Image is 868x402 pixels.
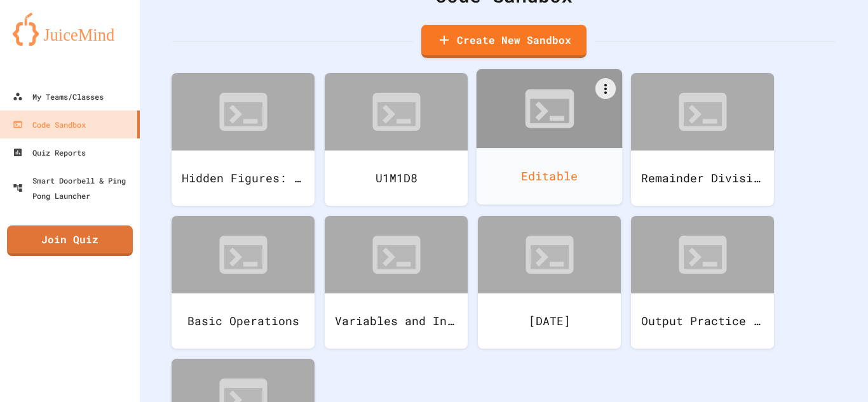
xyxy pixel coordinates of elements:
[13,173,135,203] div: Smart Doorbell & Ping Pong Launcher
[172,73,315,206] a: Hidden Figures: Launch Weight Calculator
[478,293,621,349] div: [DATE]
[477,148,623,204] div: Editable
[13,145,86,160] div: Quiz Reports
[325,293,468,349] div: Variables and Input Practice
[13,89,104,104] div: My Teams/Classes
[325,216,468,349] a: Variables and Input Practice
[325,73,468,206] a: U1M1D8
[478,216,621,349] a: [DATE]
[325,151,468,206] div: U1M1D8
[172,151,315,206] div: Hidden Figures: Launch Weight Calculator
[631,73,774,206] a: Remainder Division & Number Calculations Practice
[477,69,623,204] a: Editable
[631,216,774,349] a: Output Practice U1D2
[7,225,133,256] a: Join Quiz
[421,25,587,58] a: Create New Sandbox
[631,151,774,206] div: Remainder Division & Number Calculations Practice
[172,293,315,349] div: Basic Operations
[13,117,86,132] div: Code Sandbox
[631,293,774,349] div: Output Practice U1D2
[172,216,315,349] a: Basic Operations
[13,13,127,46] img: logo-orange.svg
